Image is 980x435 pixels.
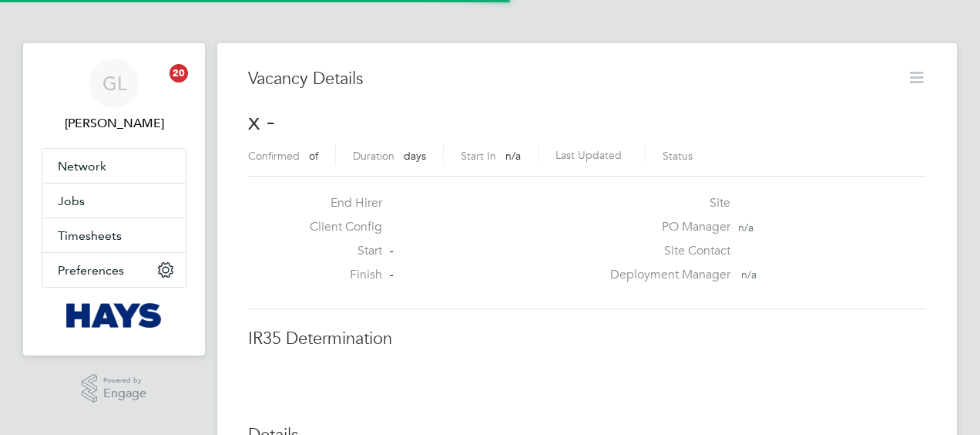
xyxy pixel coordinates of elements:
[23,43,205,356] nav: Main navigation
[82,374,147,403] a: Powered byEngage
[58,228,122,243] span: Timesheets
[309,149,318,163] span: of
[248,149,300,163] label: Confirmed
[461,149,496,163] label: Start In
[66,303,163,328] img: hays-logo-retina.png
[390,244,394,258] span: -
[42,303,186,328] a: Go to home page
[601,195,730,211] label: Site
[297,195,382,211] label: End Hirer
[42,149,186,183] button: Network
[555,148,622,162] label: Last Updated
[58,194,85,208] span: Jobs
[601,243,730,259] label: Site Contact
[601,219,730,235] label: PO Manager
[103,374,146,387] span: Powered by
[663,149,693,163] label: Status
[297,243,382,259] label: Start
[248,328,926,350] h3: IR35 Determination
[150,59,181,108] a: 20
[169,64,188,83] span: 20
[738,221,753,234] span: n/a
[353,149,394,163] label: Duration
[102,73,126,93] span: GL
[42,59,186,133] a: GL[PERSON_NAME]
[42,184,186,217] button: Jobs
[601,267,730,283] label: Deployment Manager
[505,149,521,163] span: n/a
[248,68,884,90] h3: Vacancy Details
[297,219,382,235] label: Client Config
[42,253,186,287] button: Preferences
[58,263,124,278] span: Preferences
[404,149,426,163] span: days
[103,387,146,400] span: Engage
[390,268,394,282] span: -
[297,267,382,283] label: Finish
[42,218,186,252] button: Timesheets
[42,114,186,133] span: Gemma Ladgrove
[248,106,275,137] span: x -
[58,159,106,174] span: Network
[741,268,757,282] span: n/a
